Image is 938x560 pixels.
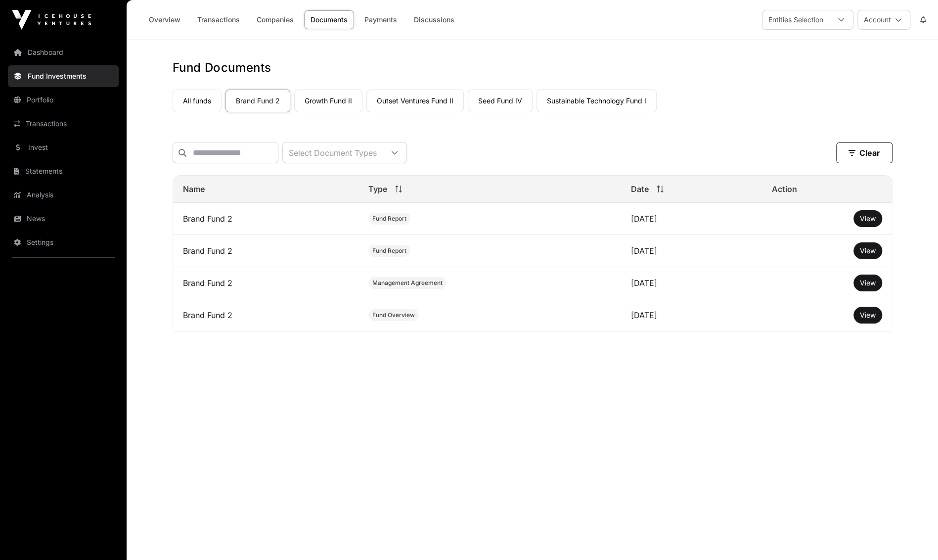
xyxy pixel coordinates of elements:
[225,90,290,112] a: Brand Fund 2
[621,299,761,331] td: [DATE]
[173,235,359,267] td: Brand Fund 2
[853,307,882,324] button: View
[407,10,461,29] a: Discussions
[631,183,649,195] span: Date
[8,160,119,182] a: Statements
[8,113,119,135] a: Transactions
[772,183,797,195] span: Action
[304,10,354,29] a: Documents
[8,89,119,111] a: Portfolio
[12,10,91,30] img: Icehouse Ventures Logo
[621,267,761,299] td: [DATE]
[366,90,464,112] a: Outset Ventures Fund II
[250,10,300,29] a: Companies
[536,90,657,112] a: Sustainable Technology Fund I
[860,246,876,256] a: View
[621,235,761,267] td: [DATE]
[173,203,359,235] td: Brand Fund 2
[8,42,119,63] a: Dashboard
[8,65,119,87] a: Fund Investments
[860,279,876,287] span: View
[368,183,387,195] span: Type
[853,275,882,291] button: View
[173,299,359,331] td: Brand Fund 2
[857,10,910,30] button: Account
[889,513,938,560] iframe: Chat Widget
[762,10,829,29] div: Entities Selection
[860,311,876,319] span: View
[183,183,205,195] span: Name
[853,210,882,227] button: View
[372,311,415,319] span: Fund Overview
[173,90,222,112] a: All funds
[294,90,362,112] a: Growth Fund II
[853,242,882,259] button: View
[173,60,893,76] h1: Fund Documents
[372,247,406,255] span: Fund Report
[860,310,876,320] a: View
[468,90,533,112] a: Seed Fund IV
[860,246,876,255] span: View
[372,215,406,223] span: Fund Report
[173,267,359,299] td: Brand Fund 2
[860,214,876,223] span: View
[372,279,443,287] span: Management Agreement
[8,184,119,206] a: Analysis
[191,10,246,29] a: Transactions
[8,137,119,158] a: Invest
[860,278,876,288] a: View
[358,10,403,29] a: Payments
[283,142,383,163] div: Select Document Types
[621,203,761,235] td: [DATE]
[8,232,119,253] a: Settings
[860,214,876,224] a: View
[8,208,119,230] a: News
[836,142,893,163] button: Clear
[142,10,187,29] a: Overview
